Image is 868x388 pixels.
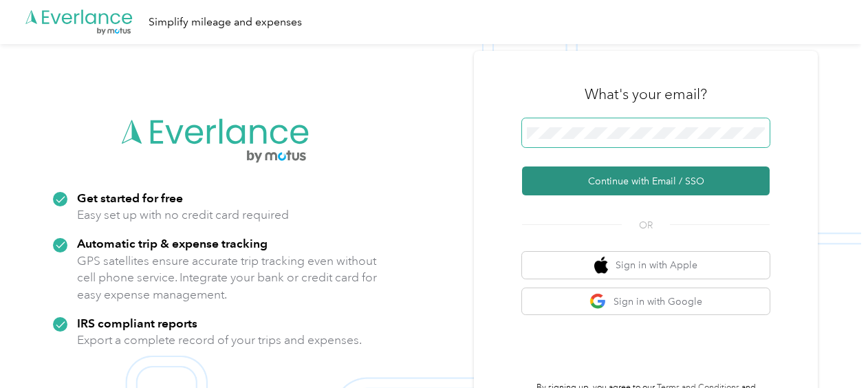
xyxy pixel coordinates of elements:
[77,236,268,250] strong: Automatic trip & expense tracking
[522,252,770,279] button: apple logoSign in with Apple
[622,218,670,233] span: OR
[77,252,378,303] p: GPS satellites ensure accurate trip tracking even without cell phone service. Integrate your bank...
[522,166,770,195] button: Continue with Email / SSO
[77,206,289,224] p: Easy set up with no credit card required
[77,316,197,330] strong: IRS compliant reports
[522,288,770,315] button: google logoSign in with Google
[149,14,302,31] div: Simplify mileage and expenses
[585,85,707,104] h3: What's your email?
[77,332,362,349] p: Export a complete record of your trips and expenses.
[594,257,608,274] img: apple logo
[589,293,607,310] img: google logo
[77,191,183,205] strong: Get started for free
